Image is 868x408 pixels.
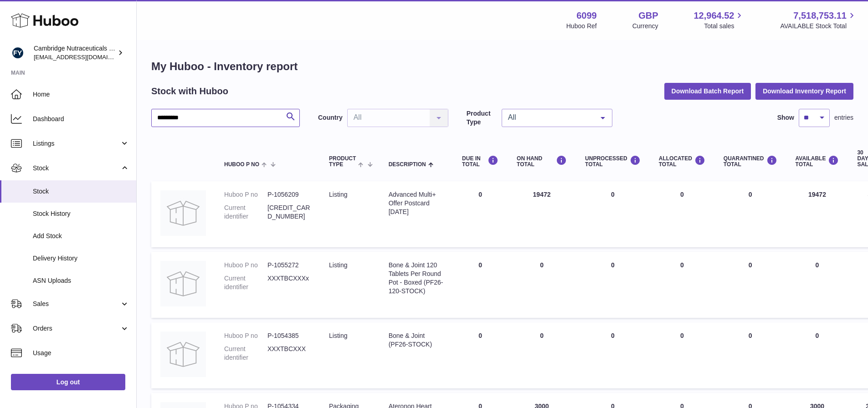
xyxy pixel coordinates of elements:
[467,109,497,127] label: Product Type
[508,322,576,388] td: 0
[224,190,267,199] dt: Huboo P no
[453,252,508,318] td: 0
[786,252,848,318] td: 0
[267,274,311,291] dd: XXXTBCXXXx
[224,204,267,221] dt: Current identifier
[704,22,745,31] span: Total sales
[453,181,508,247] td: 0
[664,83,751,99] button: Download Batch Report
[267,190,311,199] dd: P-1056209
[585,155,641,168] div: UNPROCESSED Total
[33,276,129,285] span: ASN Uploads
[267,331,311,340] dd: P-1054385
[650,322,714,388] td: 0
[693,10,745,31] a: 12,964.52 Total sales
[33,209,129,218] span: Stock History
[33,187,129,196] span: Stock
[576,181,650,247] td: 0
[329,156,356,168] span: Product Type
[638,10,658,22] strong: GBP
[33,254,129,263] span: Delivery History
[33,139,120,148] span: Listings
[389,190,444,216] div: Advanced Multi+ Offer Postcard [DATE]
[329,261,347,269] span: listing
[780,22,857,31] span: AVAILABLE Stock Total
[33,349,129,357] span: Usage
[796,155,839,168] div: AVAILABLE Total
[793,10,847,22] span: 7,518,753.11
[33,232,129,240] span: Add Stock
[834,113,853,122] span: entries
[33,300,120,308] span: Sales
[224,345,267,362] dt: Current identifier
[749,332,752,339] span: 0
[33,164,120,173] span: Stock
[224,331,267,340] dt: Huboo P no
[724,155,777,168] div: QUARANTINED Total
[462,155,498,168] div: DUE IN TOTAL
[267,345,311,362] dd: XXXTBCXXX
[659,155,705,168] div: ALLOCATED Total
[160,331,206,377] img: product image
[267,204,311,221] dd: [CREDIT_CARD_NUMBER]
[329,332,347,339] span: listing
[508,252,576,318] td: 0
[318,113,343,122] label: Country
[749,191,752,198] span: 0
[34,53,134,61] span: [EMAIL_ADDRESS][DOMAIN_NAME]
[576,322,650,388] td: 0
[786,322,848,388] td: 0
[224,261,267,270] dt: Huboo P no
[453,322,508,388] td: 0
[224,162,259,168] span: Huboo P no
[11,374,125,390] a: Log out
[650,181,714,247] td: 0
[650,252,714,318] td: 0
[508,181,576,247] td: 19472
[389,162,426,168] span: Description
[506,113,594,122] span: All
[780,10,857,31] a: 7,518,753.11 AVAILABLE Stock Total
[517,155,567,168] div: ON HAND Total
[33,90,129,99] span: Home
[693,10,734,22] span: 12,964.52
[777,113,794,122] label: Show
[329,191,347,198] span: listing
[33,115,129,123] span: Dashboard
[160,190,206,236] img: product image
[160,261,206,306] img: product image
[576,252,650,318] td: 0
[34,44,116,61] div: Cambridge Nutraceuticals Ltd
[151,59,853,74] h1: My Huboo - Inventory report
[576,10,597,22] strong: 6099
[11,46,25,60] img: huboo@camnutra.com
[33,324,120,333] span: Orders
[566,22,597,31] div: Huboo Ref
[389,261,444,296] div: Bone & Joint 120 Tablets Per Round Pot - Boxed (PF26-120-STOCK)
[267,261,311,270] dd: P-1055272
[389,331,444,349] div: Bone & Joint (PF26-STOCK)
[786,181,848,247] td: 19472
[632,22,658,31] div: Currency
[224,274,267,291] dt: Current identifier
[151,85,228,97] h2: Stock with Huboo
[755,83,853,99] button: Download Inventory Report
[749,261,752,269] span: 0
